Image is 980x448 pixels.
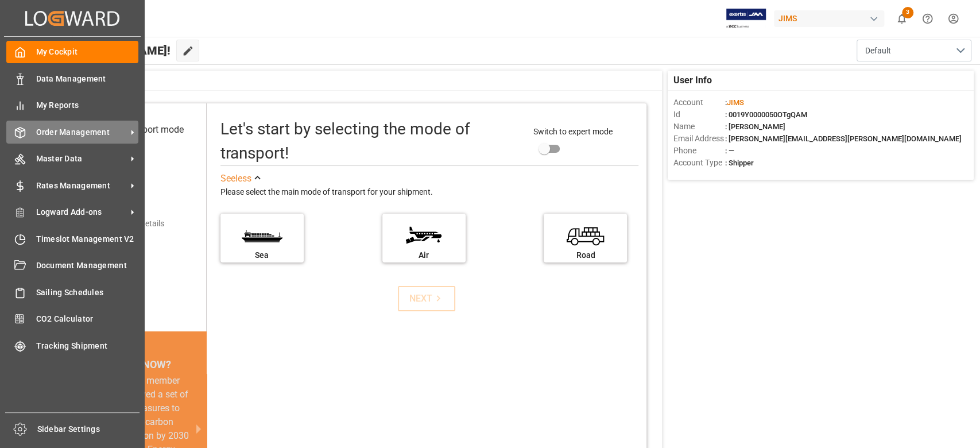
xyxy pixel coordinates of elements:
span: Account [673,96,725,109]
div: NEXT [409,292,444,306]
div: See less [220,172,251,186]
span: Account Type [673,157,725,169]
span: My Cockpit [36,46,139,58]
span: Tracking Shipment [36,340,139,352]
span: Document Management [36,260,139,272]
a: Data Management [6,67,138,90]
span: Id [673,109,725,121]
span: Order Management [36,126,127,138]
span: Data Management [36,73,139,85]
span: CO2 Calculator [36,313,139,325]
span: Timeslot Management V2 [36,233,139,245]
a: Tracking Shipment [6,334,138,357]
span: User Info [673,74,712,87]
button: Help Center [915,6,940,32]
a: Sailing Schedules [6,281,138,303]
span: Rates Management [36,180,127,192]
span: Logward Add-ons [36,206,127,218]
span: : Shipper [725,159,754,167]
span: : — [725,146,734,155]
button: NEXT [398,286,455,311]
span: Email Address [673,133,725,145]
a: My Reports [6,94,138,117]
span: : [PERSON_NAME][EMAIL_ADDRESS][PERSON_NAME][DOMAIN_NAME] [725,134,962,143]
span: Sailing Schedules [36,287,139,299]
div: Air [388,249,460,261]
a: My Cockpit [6,41,138,63]
button: open menu [857,40,971,61]
span: Sidebar Settings [37,423,140,435]
img: Exertis%20JAM%20-%20Email%20Logo.jpg_1722504956.jpg [726,9,766,29]
span: Name [673,121,725,133]
button: show 3 new notifications [889,6,915,32]
span: JIMS [727,98,744,107]
span: 3 [902,7,913,18]
div: Sea [226,249,298,261]
span: Master Data [36,153,127,165]
div: Road [549,249,621,261]
div: Select transport mode [95,123,184,137]
div: Please select the main mode of transport for your shipment. [220,186,639,199]
button: JIMS [774,7,889,29]
span: : [PERSON_NAME] [725,122,785,131]
span: Default [865,45,891,57]
div: Let's start by selecting the mode of transport! [220,117,522,165]
a: Document Management [6,254,138,277]
span: Phone [673,145,725,157]
span: : [725,98,744,107]
a: CO2 Calculator [6,308,138,330]
span: My Reports [36,99,139,111]
span: : 0019Y0000050OTgQAM [725,110,807,119]
a: Timeslot Management V2 [6,227,138,250]
div: JIMS [774,10,884,27]
span: Switch to expert mode [533,127,613,136]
